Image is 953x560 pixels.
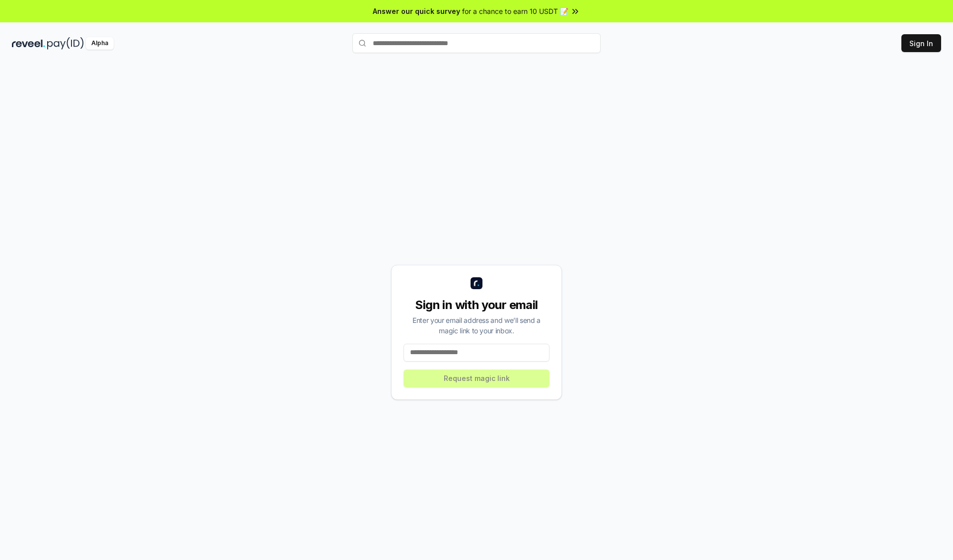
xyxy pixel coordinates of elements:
div: Enter your email address and we’ll send a magic link to your inbox. [404,315,549,336]
div: Sign in with your email [404,297,549,313]
img: logo_small [471,277,482,289]
img: pay_id [47,37,84,50]
img: reveel_dark [12,37,45,50]
button: Sign In [901,34,941,52]
span: Answer our quick survey [373,6,460,16]
div: Alpha [86,37,114,50]
span: for a chance to earn 10 USDT 📝 [462,6,568,16]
